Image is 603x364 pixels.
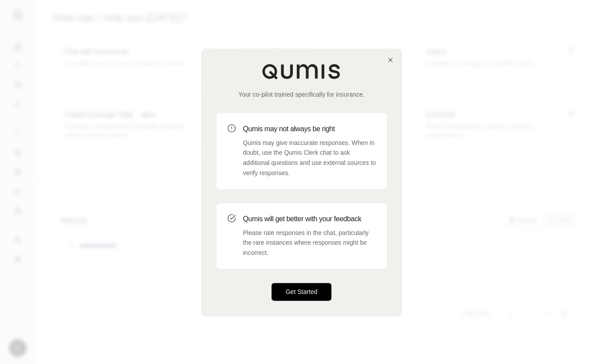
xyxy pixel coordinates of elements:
[217,90,387,99] p: Your co-pilot trained specifically for insurance.
[243,228,376,258] p: Please rate responses in the chat, particularly the rare instances where responses might be incor...
[243,138,376,178] p: Qumis may give inaccurate responses. When in doubt, use the Qumis Clerk chat to ask additional qu...
[243,214,376,224] h3: Qumis will get better with your feedback
[272,283,332,301] button: Get Started
[243,124,376,134] h3: Qumis may not always be right
[262,63,342,79] img: Qumis Logo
